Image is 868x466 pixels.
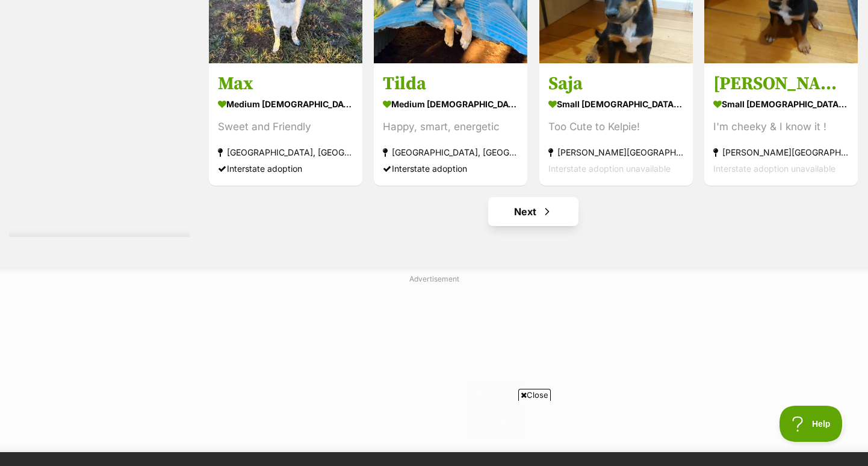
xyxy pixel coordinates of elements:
iframe: Advertisement [142,406,726,460]
nav: Pagination [208,197,859,226]
h3: [PERSON_NAME] [713,72,849,95]
span: Interstate adoption unavailable [713,163,835,173]
div: Interstate adoption [383,160,518,176]
div: Interstate adoption [218,160,353,176]
h3: Max [218,72,353,95]
strong: [PERSON_NAME][GEOGRAPHIC_DATA] [548,143,684,160]
div: Sweet and Friendly [218,118,353,134]
a: Tilda medium [DEMOGRAPHIC_DATA] Dog Happy, smart, energetic [GEOGRAPHIC_DATA], [GEOGRAPHIC_DATA] ... [374,63,527,185]
strong: medium [DEMOGRAPHIC_DATA] Dog [218,95,353,112]
h3: Tilda [383,72,518,95]
h3: Saja [548,72,684,95]
div: Too Cute to Kelpie! [548,118,684,134]
div: I'm cheeky & I know it ! [713,118,849,134]
a: [PERSON_NAME] small [DEMOGRAPHIC_DATA] Dog I'm cheeky & I know it ! [PERSON_NAME][GEOGRAPHIC_DATA... [704,63,858,185]
span: Close [518,389,551,401]
strong: small [DEMOGRAPHIC_DATA] Dog [548,95,684,112]
strong: [GEOGRAPHIC_DATA], [GEOGRAPHIC_DATA] [383,143,518,160]
iframe: Help Scout Beacon - Open [780,406,844,442]
strong: [GEOGRAPHIC_DATA], [GEOGRAPHIC_DATA] [218,143,353,160]
span: Interstate adoption unavailable [548,163,671,173]
div: Happy, smart, energetic [383,118,518,134]
strong: [PERSON_NAME][GEOGRAPHIC_DATA] [713,143,849,160]
strong: medium [DEMOGRAPHIC_DATA] Dog [383,95,518,112]
a: Max medium [DEMOGRAPHIC_DATA] Dog Sweet and Friendly [GEOGRAPHIC_DATA], [GEOGRAPHIC_DATA] Interst... [209,63,362,185]
strong: small [DEMOGRAPHIC_DATA] Dog [713,95,849,112]
iframe: Advertisement [344,289,524,440]
a: Saja small [DEMOGRAPHIC_DATA] Dog Too Cute to Kelpie! [PERSON_NAME][GEOGRAPHIC_DATA] Interstate a... [539,63,693,185]
a: Next page [488,197,578,226]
